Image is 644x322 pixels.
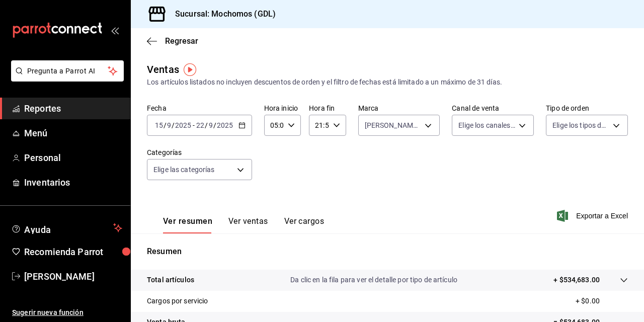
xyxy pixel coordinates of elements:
[163,216,324,233] div: Pestañas de navegación
[24,271,95,282] font: [PERSON_NAME]
[576,296,628,306] p: + $0.00
[12,308,84,316] font: Sugerir nueva función
[147,77,628,88] div: Los artículos listados no incluyen descuentos de orden y el filtro de fechas está limitado a un m...
[553,275,600,285] p: + $534,683.00
[147,246,628,258] p: Resumen
[24,128,48,138] font: Menú
[153,165,215,175] span: Elige las categorías
[147,105,252,112] label: Fecha
[147,62,179,77] div: Ventas
[196,121,205,129] input: --
[559,210,628,222] button: Exportar a Excel
[147,149,252,156] label: Categorías
[111,26,119,34] button: open_drawer_menu
[165,36,198,46] span: Regresar
[205,121,208,129] span: /
[7,73,124,84] a: Pregunta a Parrot AI
[167,121,172,129] input: --
[24,103,61,114] font: Reportes
[24,222,109,234] span: Ayuda
[147,36,198,46] button: Regresar
[172,121,175,129] span: /
[576,212,628,220] font: Exportar a Excel
[163,216,212,226] font: Ver resumen
[213,121,216,129] span: /
[27,66,108,76] span: Pregunta a Parrot AI
[24,247,103,257] font: Recomienda Parrot
[147,275,194,285] p: Total artículos
[546,105,628,112] label: Tipo de orden
[147,296,208,306] p: Cargos por servicio
[358,105,440,112] label: Marca
[290,275,457,285] p: Da clic en la fila para ver el detalle por tipo de artículo
[24,152,61,163] font: Personal
[458,120,515,130] span: Elige los canales de venta
[216,121,233,129] input: ----
[164,121,167,129] span: /
[193,121,195,129] span: -
[167,8,276,20] h3: Sucursal: Mochomos (GDL)
[264,105,301,112] label: Hora inicio
[284,216,325,233] button: Ver cargos
[175,121,192,129] input: ----
[154,121,164,129] input: --
[24,177,70,188] font: Inventarios
[309,105,346,112] label: Hora fin
[208,121,213,129] input: --
[228,216,268,233] button: Ver ventas
[11,60,124,82] button: Pregunta a Parrot AI
[365,120,422,130] span: [PERSON_NAME] (GDL)
[552,120,609,130] span: Elige los tipos de orden
[184,63,196,76] img: Marcador de información sobre herramientas
[452,105,534,112] label: Canal de venta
